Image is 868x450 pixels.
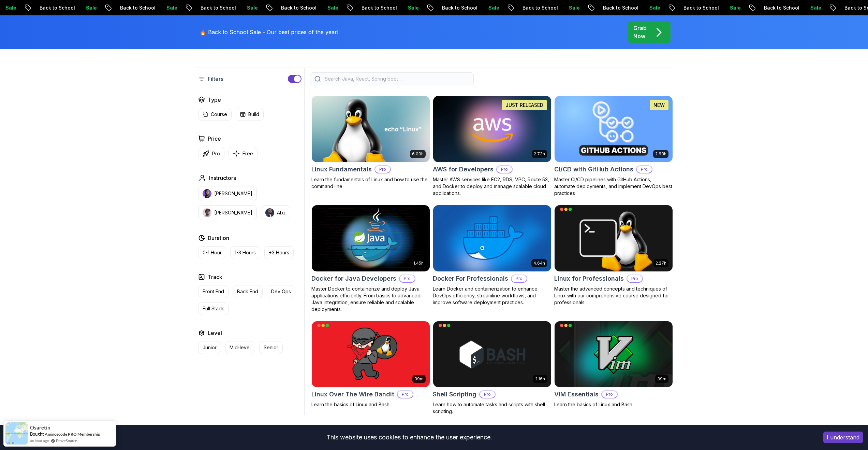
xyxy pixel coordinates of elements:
p: Sale [804,4,825,11]
p: Back to School [677,4,723,11]
p: Learn Docker and containerization to enhance DevOps efficiency, streamline workflows, and improve... [433,285,551,306]
button: Front End [198,285,229,298]
h2: Docker for Java Developers [311,274,396,283]
a: Linux Fundamentals card6.00hLinux FundamentalsProLearn the fundamentals of Linux and how to use t... [311,96,430,190]
p: Sale [482,4,503,11]
h2: CI/CD with GitHub Actions [554,165,633,174]
p: JUST RELEASED [505,102,543,109]
p: Pro [512,275,527,282]
img: Docker For Professionals card [433,205,551,271]
p: Pro [480,391,495,398]
h2: Duration [208,234,229,242]
p: Back End [237,288,258,295]
p: 6.00h [412,151,424,157]
p: Filters [208,75,223,83]
p: Master the advanced concepts and techniques of Linux with our comprehensive course designed for p... [554,285,673,306]
h2: Linux Over The Wire Bandit [311,390,394,399]
button: Build [236,108,264,121]
p: Sale [79,4,101,11]
a: Docker For Professionals card4.64hDocker For ProfessionalsProLearn Docker and containerization to... [433,205,551,306]
p: Mid-level [230,344,251,351]
button: Back End [233,285,263,298]
p: Sale [562,4,584,11]
p: 1.45h [413,261,424,266]
p: Senior [264,344,278,351]
h2: Docker For Professionals [433,274,508,283]
p: 🔥 Back to School Sale - Our best prices of the year! [200,28,338,36]
img: CI/CD with GitHub Actions card [551,94,675,164]
p: 0-1 Hour [203,249,222,256]
p: [PERSON_NAME] [214,190,252,197]
p: Sale [160,4,181,11]
button: 0-1 Hour [198,246,226,259]
p: 39m [657,376,666,382]
p: Pro [398,391,413,398]
a: Linux Over The Wire Bandit card39mLinux Over The Wire BanditProLearn the basics of Linux and Bash. [311,321,430,408]
p: Pro [375,166,390,173]
p: Pro [212,150,220,157]
button: instructor img[PERSON_NAME] [198,205,257,220]
p: Back to School [274,4,321,11]
span: Bought [30,431,44,437]
img: Linux Fundamentals card [312,96,430,162]
img: provesource social proof notification image [5,422,28,445]
h2: Track [208,273,222,281]
a: Amigoscode PRO Membership [45,431,100,437]
p: Master Docker to containerize and deploy Java applications efficiently. From basics to advanced J... [311,285,430,313]
p: 1-3 Hours [235,249,256,256]
p: Junior [203,344,217,351]
p: Free [242,150,253,157]
button: Junior [198,341,221,354]
img: instructor img [203,189,211,198]
button: Senior [259,341,283,354]
button: Mid-level [225,341,255,354]
p: Back to School [113,4,160,11]
button: Accept cookies [823,432,863,443]
h2: Type [208,96,221,104]
p: Pro [637,166,652,173]
button: Course [198,108,232,121]
span: osaretin [30,425,50,431]
p: Back to School [516,4,562,11]
p: NEW [653,102,665,109]
a: Shell Scripting card2.16hShell ScriptingProLearn how to automate tasks and scripts with shell scr... [433,321,551,415]
img: instructor img [203,208,211,217]
img: Linux Over The Wire Bandit card [312,321,430,388]
p: Dev Ops [271,288,291,295]
button: instructor img[PERSON_NAME] [198,186,257,201]
img: AWS for Developers card [433,96,551,162]
p: Back to School [596,4,643,11]
h2: Level [208,329,222,337]
p: Front End [203,288,224,295]
input: Search Java, React, Spring boot ... [323,75,469,82]
button: Free [229,147,258,160]
p: Back to School [33,4,79,11]
h2: Shell Scripting [433,390,476,399]
button: 1-3 Hours [230,246,260,259]
img: instructor img [265,208,274,217]
p: 4.64h [533,261,545,266]
p: Pro [497,166,512,173]
p: Back to School [757,4,804,11]
p: Pro [602,391,617,398]
div: This website uses cookies to enhance the user experience. [5,430,813,445]
p: Sale [723,4,745,11]
p: 2.27h [656,261,666,266]
p: Sale [643,4,664,11]
h2: Linux for Professionals [554,274,624,283]
button: Dev Ops [267,285,295,298]
p: Back to School [355,4,401,11]
p: Build [248,111,259,118]
button: Full Stack [198,302,229,315]
p: Sale [321,4,342,11]
p: Back to School [435,4,482,11]
a: VIM Essentials card39mVIM EssentialsProLearn the basics of Linux and Bash. [554,321,673,408]
p: Course [211,111,227,118]
p: Master AWS services like EC2, RDS, VPC, Route 53, and Docker to deploy and manage scalable cloud ... [433,176,551,197]
p: Abz [277,209,286,216]
a: Docker for Java Developers card1.45hDocker for Java DevelopersProMaster Docker to containerize an... [311,205,430,313]
p: Learn the basics of Linux and Bash. [311,401,430,408]
h2: VIM Essentials [554,390,599,399]
p: Pro [627,275,642,282]
h2: AWS for Developers [433,165,494,174]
